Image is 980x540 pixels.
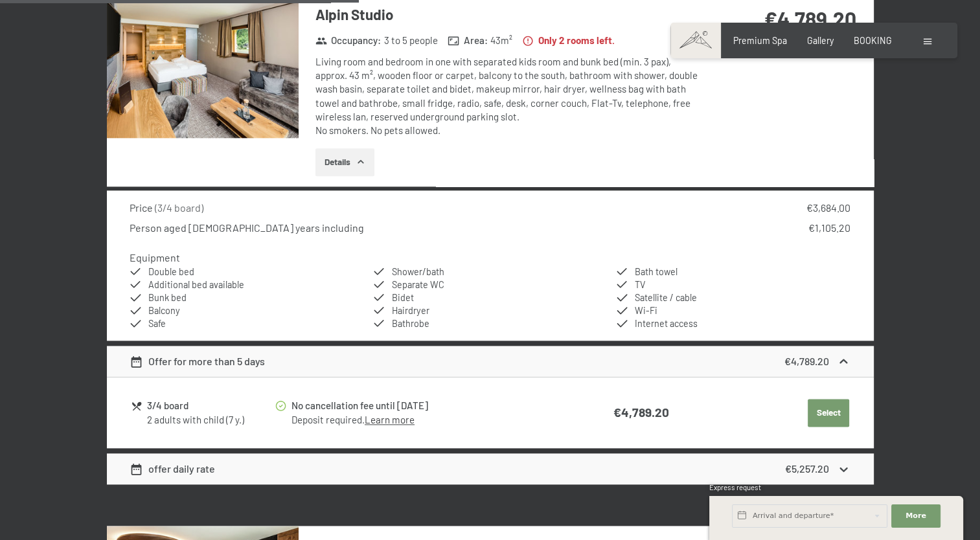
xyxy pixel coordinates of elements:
[806,201,850,215] div: €3,684.00
[148,305,180,316] span: Balcony
[490,34,512,47] span: 43 m²
[130,461,215,477] div: offer daily rate
[522,34,615,47] strong: Only 2 rooms left.
[448,34,488,47] strong: Area :
[291,398,561,413] div: No cancellation fee until [DATE]
[635,266,678,277] span: Bath towel
[155,201,203,214] span: ( 3/4 board )
[315,34,382,47] strong: Occupancy :
[808,399,849,427] button: Select
[315,55,701,138] div: Living room and bedroom in one with separated kids room and bunk bed (min. 3 pax), approx. 43 m²,...
[391,292,413,303] span: Bidet
[635,318,698,329] span: Internet access
[148,279,244,290] span: Additional bed available
[733,35,787,46] a: Premium Spa
[808,221,850,235] div: €1,105.20
[130,201,203,215] div: Price
[365,414,415,425] a: Learn more
[807,35,834,46] a: Gallery
[785,462,829,475] strong: €5,257.20
[391,279,444,290] span: Separate WC
[147,398,273,413] div: 3/4 board
[148,318,166,329] span: Safe
[315,148,374,177] button: Details
[107,453,874,484] div: offer daily rate€5,257.20
[784,355,829,367] strong: €4,789.20
[291,413,561,427] div: Deposit required.
[613,405,669,420] strong: €4,789.20
[315,5,701,25] h3: Alpin Studio
[148,292,187,303] span: Bunk bed
[107,346,874,377] div: Offer for more than 5 days€4,789.20
[906,511,926,521] span: More
[891,504,940,528] button: More
[635,305,657,316] span: Wi-Fi
[130,354,265,369] div: Offer for more than 5 days
[391,318,429,329] span: Bathrobe
[384,34,438,47] span: 3 to 5 people
[764,6,856,31] strong: €4,789.20
[391,266,444,277] span: Shower/bath
[635,279,645,290] span: TV
[130,251,180,264] h4: Equipment
[148,266,194,277] span: Double bed
[635,292,697,303] span: Satellite / cable
[147,413,273,427] div: 2 adults with child (7 y.)
[709,483,761,491] span: Express request
[130,221,364,235] div: Person aged [DEMOGRAPHIC_DATA] years including
[854,35,892,46] a: BOOKING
